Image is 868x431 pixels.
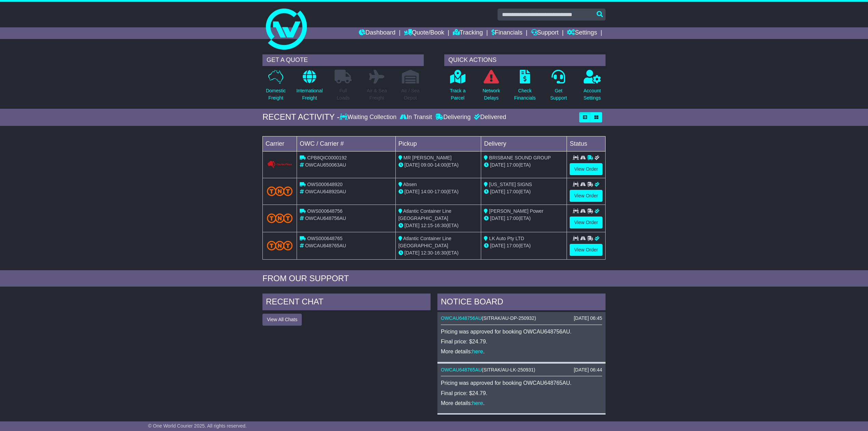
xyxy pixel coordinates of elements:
a: Financials [491,27,523,39]
div: (ETA) [484,188,564,195]
p: Network Delays [483,87,500,102]
td: Status [567,136,606,151]
span: Absen [403,182,417,187]
span: OWCAU650063AU [305,162,346,168]
div: FROM OUR SUPPORT [262,274,606,284]
span: OWCAU648765AU [305,243,346,248]
span: [DATE] [490,189,505,194]
span: [DATE] [405,162,420,168]
a: Settings [567,27,597,39]
span: SITRAK/AU-LK-250931 [484,367,534,373]
a: DomesticFreight [266,69,286,105]
a: InternationalFreight [296,69,323,105]
span: OWS000648756 [307,208,343,214]
div: GET A QUOTE [262,54,424,66]
span: 17:00 [506,243,518,248]
div: Delivering [434,114,472,121]
p: International Freight [296,87,323,102]
img: GetCarrierServiceLogo [267,160,293,169]
div: ( ) [441,315,602,321]
span: [DATE] [490,162,505,168]
p: Air & Sea Freight [367,87,387,102]
p: Pricing was approved for booking OWCAU648765AU. [441,380,602,386]
p: Get Support [550,87,567,102]
p: Final price: $24.79. [441,390,602,396]
div: (ETA) [484,161,564,169]
span: 17:00 [506,215,518,221]
div: (ETA) [484,242,564,249]
span: 17:00 [506,162,518,168]
span: 17:00 [506,189,518,194]
a: AccountSettings [583,69,601,105]
a: View Order [570,163,602,175]
span: [DATE] [405,250,420,256]
td: Delivery [481,136,567,151]
a: Support [531,27,559,39]
span: SITRAK/AU-DP-250932 [484,315,534,321]
div: (ETA) [484,215,564,222]
a: here [472,349,483,354]
a: View Order [570,217,602,228]
span: [DATE] [405,189,420,194]
a: View Order [570,244,602,256]
span: Atlantic Container Line [GEOGRAPHIC_DATA] [398,236,451,248]
span: [DATE] [405,223,420,228]
span: LK Auto Pty LTD [489,236,524,241]
span: 17:00 [434,189,446,194]
span: [US_STATE] SIGNS [489,182,532,187]
div: - (ETA) [398,222,478,229]
span: 16:30 [434,223,446,228]
p: Air / Sea Depot [401,87,420,102]
p: Check Financials [514,87,536,102]
div: RECENT CHAT [262,293,431,312]
p: Full Loads [335,87,352,102]
div: RECENT ACTIVITY - [262,112,340,122]
div: Waiting Collection [340,114,398,121]
div: - (ETA) [398,188,478,195]
img: TNT_Domestic.png [267,213,293,223]
span: 16:30 [434,250,446,256]
span: Atlantic Container Line [GEOGRAPHIC_DATA] [398,208,451,221]
div: ( ) [441,367,602,373]
img: TNT_Domestic.png [267,241,293,250]
p: Final price: $24.79. [441,338,602,345]
a: Track aParcel [449,69,466,105]
td: Carrier [263,136,297,151]
img: TNT_Domestic.png [267,186,293,196]
p: More details: . [441,400,602,406]
div: [DATE] 06:45 [574,315,602,321]
td: OWC / Carrier # [297,136,396,151]
span: MR [PERSON_NAME] [404,155,452,160]
span: © One World Courier 2025. All rights reserved. [148,423,247,429]
span: 09:00 [421,162,433,168]
a: Dashboard [359,27,395,39]
a: GetSupport [550,69,567,105]
a: Quote/Book [404,27,444,39]
a: CheckFinancials [514,69,536,105]
a: Tracking [453,27,483,39]
div: - (ETA) [398,249,478,257]
div: Delivered [472,114,506,121]
p: Account Settings [584,87,601,102]
span: 12:30 [421,250,433,256]
td: Pickup [395,136,481,151]
div: In Transit [398,114,434,121]
span: [DATE] [490,243,505,248]
p: Domestic Freight [266,87,286,102]
a: View Order [570,190,602,202]
span: OWCAU648920AU [305,189,346,194]
span: 14:00 [421,189,433,194]
a: OWCAU648765AU [441,367,482,373]
p: Pricing was approved for booking OWCAU648756AU. [441,328,602,335]
span: OWS000648920 [307,182,343,187]
span: 14:00 [434,162,446,168]
p: More details: . [441,348,602,355]
a: NetworkDelays [482,69,500,105]
span: OWCAU648756AU [305,215,346,221]
span: OWS000648765 [307,236,343,241]
button: View All Chats [262,314,302,326]
a: OWCAU648756AU [441,315,482,321]
span: [PERSON_NAME] Power [489,208,543,214]
div: NOTICE BOARD [437,293,606,312]
div: - (ETA) [398,161,478,169]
